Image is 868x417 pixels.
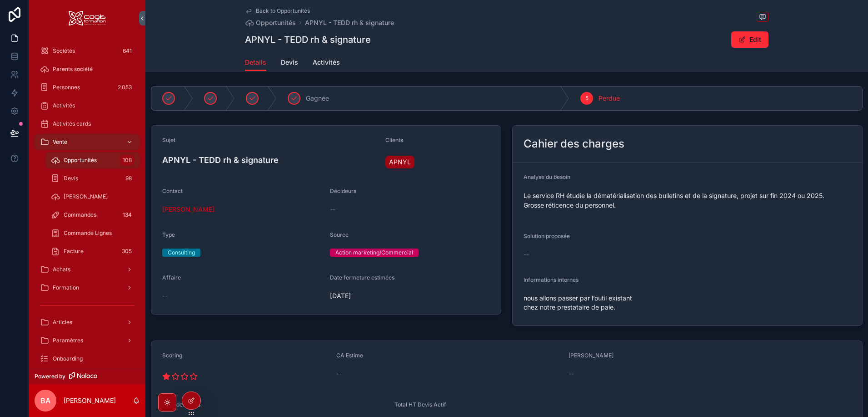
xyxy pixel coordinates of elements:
[35,314,140,331] a: Articles
[524,233,570,239] span: Solution proposée
[64,229,112,237] span: Commande Lignes
[330,205,335,214] span: --
[45,188,140,205] a: [PERSON_NAME]
[394,401,446,408] span: Total HT Devis Actif
[162,352,182,359] span: Scoring
[281,58,298,67] span: Devis
[120,155,135,166] div: 108
[313,58,340,67] span: Activités
[53,266,70,273] span: Achats
[330,188,356,194] span: Décideurs
[256,18,296,27] span: Opportunités
[245,18,296,27] a: Opportunités
[306,94,329,103] span: Gagnée
[53,355,83,362] span: Onboarding
[313,54,340,72] a: Activités
[45,243,140,259] a: Facture305
[524,250,529,259] span: --
[64,175,78,182] span: Devis
[524,173,570,180] span: Analyse du besoin
[119,246,135,257] div: 305
[45,152,140,168] a: Opportunités108
[35,332,140,349] a: Paramètres
[569,369,574,378] span: --
[731,31,768,48] button: Edit
[53,84,80,91] span: Personnes
[120,209,135,220] div: 134
[64,193,108,200] span: [PERSON_NAME]
[245,58,266,67] span: Details
[64,396,116,405] p: [PERSON_NAME]
[40,395,50,406] span: BA
[524,294,684,312] span: nous allons passer par l’outil existant chez notre prestataire de paie.
[385,137,403,143] span: Clients
[29,368,145,384] a: Powered by
[35,351,140,367] a: Onboarding
[35,373,65,380] span: Powered by
[53,138,67,146] span: Vente
[29,36,145,368] div: scrollable content
[585,95,589,102] span: 5
[53,319,72,326] span: Articles
[53,66,93,73] span: Parents société
[336,369,342,378] span: --
[53,120,91,127] span: Activités cards
[123,173,135,184] div: 98
[168,249,195,257] div: Consulting
[162,231,175,238] span: Type
[524,191,851,210] p: Le service RH étudie la dématérialisation des bulletins et de la signature, projet sur fin 2024 o...
[524,137,624,151] h2: Cahier des charges
[35,261,140,278] a: Achats
[35,280,140,296] a: Formation
[45,225,140,241] a: Commande Lignes
[120,46,135,56] div: 641
[330,231,349,238] span: Source
[35,61,140,77] a: Parents société
[64,211,96,219] span: Commandes
[162,188,183,194] span: Contact
[64,157,97,164] span: Opportunités
[35,43,140,59] a: Sociétés641
[281,54,298,72] a: Devis
[305,18,394,27] a: APNYL - TEDD rh & signature
[245,33,371,46] h1: APNYL - TEDD rh & signature
[53,47,75,55] span: Sociétés
[35,97,140,114] a: Activités
[53,284,79,291] span: Formation
[599,94,620,103] span: Perdue
[335,249,413,257] div: Action marketing/Commercial
[162,401,200,408] span: Total des devis
[330,291,490,300] span: [DATE]
[245,54,266,71] a: Details
[330,274,394,281] span: Date fermeture estimées
[389,158,411,167] span: APNYL
[569,352,614,359] span: [PERSON_NAME]
[53,337,83,344] span: Paramètres
[336,352,363,359] span: CA Estime
[524,276,579,283] span: Informations internes
[256,7,310,15] span: Back to Opportunités
[45,207,140,223] a: Commandes134
[35,134,140,150] a: Vente
[69,11,106,25] img: App logo
[35,79,140,96] a: Personnes2 053
[45,170,140,187] a: Devis98
[53,102,75,109] span: Activités
[64,248,84,255] span: Facture
[162,154,378,166] h4: APNYL - TEDD rh & signature
[115,82,135,93] div: 2 053
[162,274,181,281] span: Affaire
[245,7,310,15] a: Back to Opportunités
[162,291,168,300] span: --
[385,156,414,168] a: APNYL
[35,116,140,132] a: Activités cards
[162,137,175,143] span: Sujet
[162,205,215,214] a: [PERSON_NAME]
